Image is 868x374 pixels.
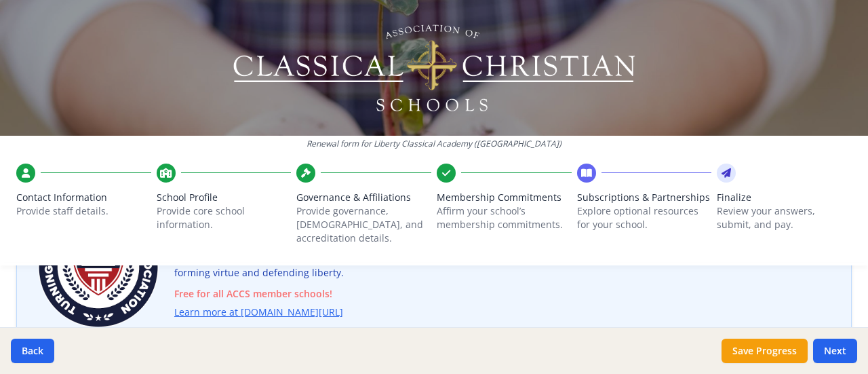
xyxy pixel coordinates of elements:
p: Provide staff details. [16,204,151,218]
button: Back [11,339,54,363]
p: Provide governance, [DEMOGRAPHIC_DATA], and accreditation details. [296,204,431,245]
p: Explore optional resources for your school. [577,204,712,231]
img: Logo [231,20,637,115]
p: Provide core school information. [157,204,292,231]
span: Finalize [717,191,852,204]
span: Contact Information [16,191,151,204]
button: Next [813,339,857,363]
span: Governance & Affiliations [296,191,431,204]
span: Membership Commitments [437,191,572,204]
button: Save Progress [722,339,808,363]
p: Turning Point Education Association (TPEA) partners with ACCS to strengthen schools rooted in , ,... [174,235,835,320]
a: Learn more at [DOMAIN_NAME][URL] [174,305,343,320]
span: School Profile [157,191,292,204]
span: Free for all ACCS member schools! [174,286,835,302]
p: Affirm your school’s membership commitments. [437,204,572,231]
span: Subscriptions & Partnerships [577,191,712,204]
p: Review your answers, submit, and pay. [717,204,852,231]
